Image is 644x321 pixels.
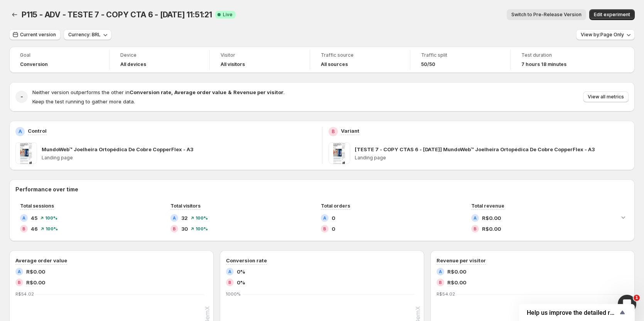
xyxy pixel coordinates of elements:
span: Switch to Pre-Release Version [511,12,582,18]
span: Current version [20,32,56,38]
a: Traffic sourceAll sources [321,51,399,68]
span: 100 % [46,226,58,231]
a: Test duration7 hours 18 minutes [521,51,600,68]
button: View by:Page Only [576,29,635,40]
text: R$54.02 [15,291,34,297]
span: 0 [332,225,335,233]
text: R$54.02 [437,291,455,297]
span: Total sessions [20,203,54,209]
h4: All sources [321,61,348,68]
h3: Average order value [15,257,67,264]
span: 30 [181,225,188,233]
span: P115 - ADV - TESTE 7 - COPY CTA 6 - [DATE] 11:51:21 [22,10,212,19]
span: Total revenue [471,203,504,209]
h2: B [439,280,442,285]
h2: B [173,226,176,231]
h2: B [22,226,25,231]
span: Traffic split [421,52,499,58]
span: R$0.00 [26,279,45,286]
p: [TESTE 7 - COPY CTAS 6 - [DATE]] MundoWeb™ Joelheira Ortopédica De Cobre CopperFlex - A3 [355,145,595,153]
span: View all metrics [588,94,624,100]
h2: A [22,216,25,220]
span: Conversion [20,61,48,68]
span: R$0.00 [447,268,466,275]
p: Landing page [42,155,316,161]
span: 100 % [196,226,208,231]
h4: All visitors [221,61,245,68]
button: Switch to Pre-Release Version [507,9,586,20]
strong: Revenue per visitor [233,89,283,95]
h4: All devices [120,61,146,68]
span: 0% [237,279,245,286]
p: MundoWeb™ Joelheira Ortopédica De Cobre CopperFlex - A3 [42,145,193,153]
span: Help us improve the detailed report for A/B campaigns [527,309,618,316]
iframe: Intercom live chat [618,295,636,313]
button: Show survey - Help us improve the detailed report for A/B campaigns [527,308,627,317]
span: R$0.00 [482,214,501,222]
h2: A [323,216,326,220]
span: Live [223,12,233,18]
h2: - [20,93,23,101]
h2: A [439,269,442,274]
a: Traffic split50/50 [421,51,499,68]
span: Traffic source [321,52,399,58]
span: Currency: BRL [68,32,101,38]
h2: B [332,128,335,135]
h3: Conversion rate [226,257,267,264]
h2: A [18,269,21,274]
span: 46 [31,225,38,233]
strong: Conversion rate [130,89,171,95]
span: 0 [332,214,335,222]
h2: B [228,280,231,285]
text: 1000% [226,291,241,297]
span: View by: Page Only [581,32,624,38]
h2: B [474,226,477,231]
a: VisitorAll visitors [221,51,299,68]
h2: B [18,280,21,285]
span: Edit experiment [594,12,630,18]
img: MundoWeb™ Joelheira Ortopédica De Cobre CopperFlex - A3 [15,142,37,164]
span: Goal [20,52,98,58]
span: Total visitors [170,203,201,209]
button: View all metrics [583,91,629,102]
span: Test duration [521,52,600,58]
span: Total orders [321,203,350,209]
p: Control [28,127,47,135]
a: GoalConversion [20,51,98,68]
span: 50/50 [421,61,435,68]
h2: A [228,269,231,274]
span: Neither version outperforms the other in . [32,89,285,95]
button: Expand chart [618,212,629,223]
span: Device [120,52,199,58]
p: Variant [341,127,359,135]
button: Currency: BRL [64,29,111,40]
span: 45 [31,214,37,222]
h2: Performance over time [15,186,629,193]
img: [TESTE 7 - COPY CTAS 6 - 19/08/25] MundoWeb™ Joelheira Ortopédica De Cobre CopperFlex - A3 [329,142,350,164]
span: 1 [634,295,640,301]
span: Keep the test running to gather more data. [32,98,135,105]
span: Visitor [221,52,299,58]
span: 32 [181,214,188,222]
span: 100 % [45,216,57,220]
a: DeviceAll devices [120,51,199,68]
span: R$0.00 [26,268,45,275]
p: Landing page [355,155,629,161]
span: 0% [237,268,245,275]
span: R$0.00 [447,279,466,286]
h2: A [474,216,477,220]
span: 100 % [196,216,208,220]
span: 7 hours 18 minutes [521,61,566,68]
button: Back [9,9,20,20]
button: Edit experiment [589,9,635,20]
strong: , [171,89,173,95]
h2: A [19,128,22,135]
h2: A [173,216,176,220]
h3: Revenue per visitor [437,257,486,264]
strong: Average order value [174,89,226,95]
strong: & [228,89,232,95]
h2: B [323,226,326,231]
span: R$0.00 [482,225,501,233]
button: Current version [9,29,61,40]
